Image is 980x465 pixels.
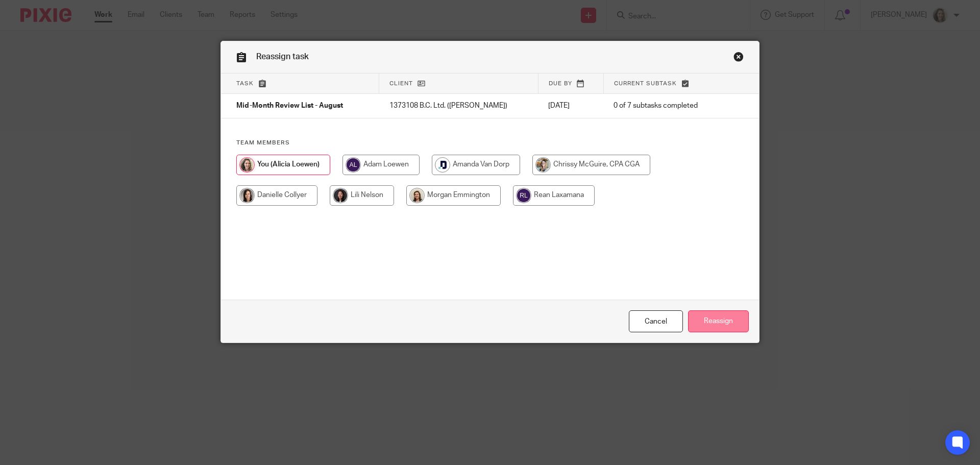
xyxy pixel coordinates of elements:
[688,310,749,332] input: Reassign
[236,139,744,147] h4: Team members
[389,101,528,111] p: 1373108 B.C. Ltd. ([PERSON_NAME])
[389,81,413,86] span: Client
[614,81,677,86] span: Current subtask
[603,94,724,118] td: 0 of 7 subtasks completed
[236,81,254,86] span: Task
[256,53,309,61] span: Reassign task
[236,103,343,110] span: Mid-Month Review List - August
[733,52,744,65] a: Close this dialog window
[629,310,683,332] a: Close this dialog window
[548,101,593,111] p: [DATE]
[549,81,572,86] span: Due by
